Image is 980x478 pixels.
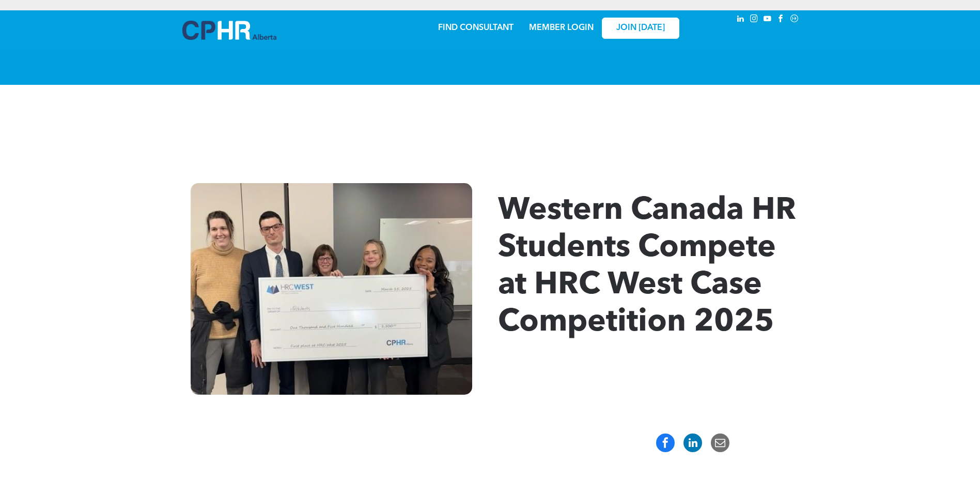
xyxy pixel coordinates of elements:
[529,24,594,32] a: MEMBER LOGIN
[182,21,276,40] img: A blue and white logo for cp alberta
[735,13,746,27] a: linkedin
[602,18,679,39] a: JOIN [DATE]
[762,13,773,27] a: youtube
[789,13,800,27] a: Social network
[438,24,514,32] a: FIND CONSULTANT
[775,13,787,27] a: facebook
[498,196,796,338] span: Western Canada HR Students Compete at HRC West Case Competition 2025
[749,13,760,27] a: instagram
[616,23,665,33] span: JOIN [DATE]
